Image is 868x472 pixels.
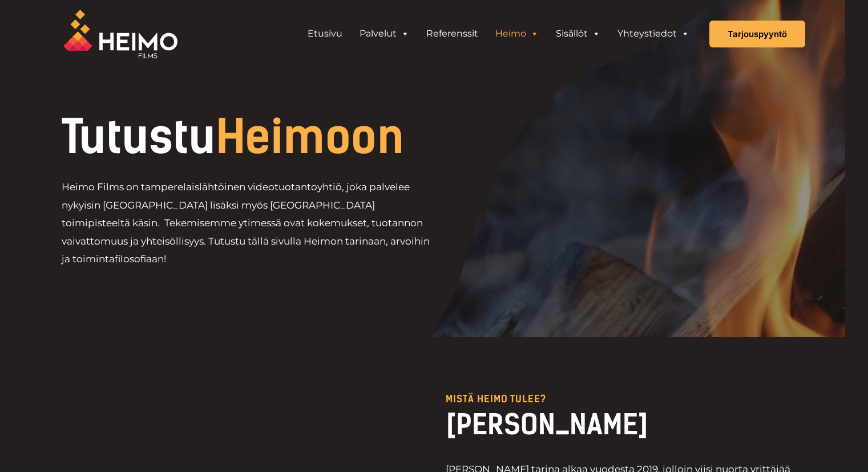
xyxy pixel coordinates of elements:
[299,22,351,45] a: Etusivu
[62,114,512,160] h1: Tutustu
[63,10,177,58] img: Heimo Filmsin logo
[609,22,698,45] a: Yhteystiedot
[446,407,805,442] h2: [PERSON_NAME]
[487,22,547,45] a: Heimo
[446,394,805,404] p: Mistä heimo tulee?
[418,22,487,45] a: Referenssit
[62,178,434,269] p: Heimo Films on tamperelaislähtöinen videotuotantoyhtiö, joka palvelee nykyisin [GEOGRAPHIC_DATA] ...
[547,22,609,45] a: Sisällöt
[709,21,805,47] a: Tarjouspyyntö
[293,22,704,45] aside: Header Widget 1
[351,22,418,45] a: Palvelut
[216,110,404,165] span: Heimoon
